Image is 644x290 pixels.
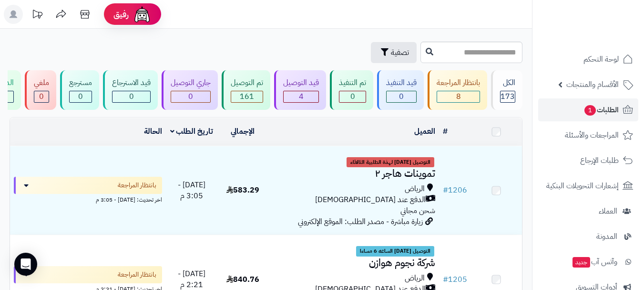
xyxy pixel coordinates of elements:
[34,77,49,88] div: ملغي
[572,257,590,268] span: جديد
[112,91,150,102] div: 0
[538,48,638,71] a: لوحة التحكم
[178,179,205,202] span: [DATE] - 3:05 م
[299,91,304,102] span: 4
[580,154,619,167] span: طلبات الإرجاع
[171,91,210,102] div: 0
[231,126,255,137] a: الإجمالي
[70,91,92,102] div: 0
[101,70,160,110] a: قيد الاسترجاع 0
[501,91,515,102] span: 173
[226,184,259,196] span: 583.29
[14,253,37,276] div: Open Intercom Messenger
[583,53,619,66] span: لوحة التحكم
[538,200,638,223] a: العملاء
[69,77,92,88] div: مسترجع
[426,70,489,110] a: بانتظار المراجعة 8
[118,270,156,279] span: بانتظار المراجعة
[414,126,435,137] a: العميل
[220,70,272,110] a: تم التوصيل 161
[231,91,263,102] div: 161
[572,255,617,269] span: وآتس آب
[339,77,366,88] div: تم التنفيذ
[34,91,49,102] div: 0
[443,274,448,285] span: #
[240,91,254,102] span: 161
[565,129,619,142] span: المراجعات والأسئلة
[386,77,417,88] div: قيد التنفيذ
[347,157,434,168] span: التوصيل [DATE] لهذة الطلبية الثالاثاء
[456,91,461,102] span: 8
[328,70,375,110] a: تم التنفيذ 0
[25,5,49,26] a: تحديثات المنصة
[171,77,211,88] div: جاري التوصيل
[144,126,162,137] a: الحالة
[78,91,83,102] span: 0
[546,179,619,193] span: إشعارات التحويلات البنكية
[231,77,263,88] div: تم التوصيل
[391,47,409,58] span: تصفية
[58,70,101,110] a: مسترجع 0
[39,91,44,102] span: 0
[112,77,151,88] div: قيد الاسترجاع
[437,77,480,88] div: بانتظار المراجعة
[272,258,435,269] h3: شركة نجوم هوازن
[339,91,366,102] div: 0
[284,91,318,102] div: 4
[170,126,214,137] a: تاريخ الطلب
[113,9,129,20] span: رفيق
[599,204,617,218] span: العملاء
[129,91,134,102] span: 0
[579,16,635,36] img: logo-2.png
[23,70,58,110] a: ملغي 0
[272,168,435,179] h3: تموينات هاجر ٢
[283,77,319,88] div: قيد التوصيل
[226,274,259,285] span: 840.76
[315,194,426,205] span: الدفع عند [DEMOGRAPHIC_DATA]
[500,77,515,88] div: الكل
[538,225,638,248] a: المدونة
[583,103,619,117] span: الطلبات
[14,194,162,204] div: اخر تحديث: [DATE] - 3:05 م
[371,42,417,63] button: تصفية
[298,216,423,227] span: زيارة مباشرة - مصدر الطلب: الموقع الإلكتروني
[538,149,638,172] a: طلبات الإرجاع
[118,181,156,190] span: بانتظار المراجعة
[437,91,480,102] div: 8
[160,70,220,110] a: جاري التوصيل 0
[188,91,193,102] span: 0
[489,70,524,110] a: الكل173
[566,78,619,91] span: الأقسام والمنتجات
[405,183,425,194] span: الرياض
[133,5,152,24] img: ai-face.png
[387,91,416,102] div: 0
[538,98,638,121] a: الطلبات1
[399,91,404,102] span: 0
[538,250,638,273] a: وآتس آبجديد
[596,230,617,243] span: المدونة
[356,246,434,257] span: التوصيل [DATE] الساعه 6 مساءا
[538,124,638,147] a: المراجعات والأسئلة
[538,174,638,197] a: إشعارات التحويلات البنكية
[400,205,435,216] span: شحن مجاني
[272,70,328,110] a: قيد التوصيل 4
[443,184,448,196] span: #
[350,91,355,102] span: 0
[443,126,448,137] a: #
[443,274,467,285] a: #1205
[405,273,425,284] span: الرياض
[375,70,426,110] a: قيد التنفيذ 0
[584,105,596,116] span: 1
[443,184,467,196] a: #1206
